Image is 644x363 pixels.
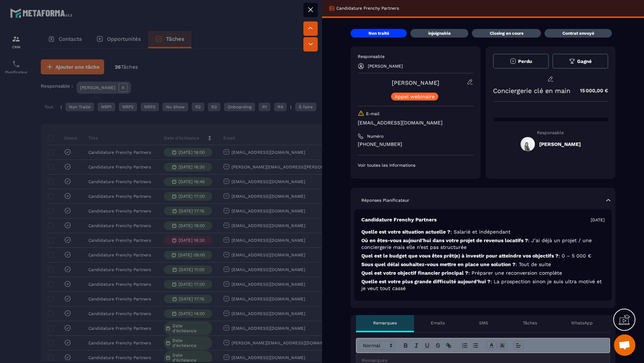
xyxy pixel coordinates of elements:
[573,84,608,98] p: 15 000,00 €
[361,197,409,203] p: Réponses Planificateur
[369,30,389,36] p: Non traité
[361,261,605,268] p: Sous quel délai souhaitez-vous mettre en place une solution ?
[366,111,380,117] p: E-mail
[539,141,581,147] h5: [PERSON_NAME]
[577,59,592,64] span: Gagné
[367,133,384,139] p: Numéro
[428,30,451,36] p: injoignable
[493,54,549,69] button: Perdu
[450,229,511,235] span: : Salarié et indépendant
[358,54,473,59] p: Responsable
[361,237,605,251] p: Où en êtes-vous aujourd’hui dans votre projet de revenus locatifs ?
[392,79,439,86] a: [PERSON_NAME]
[558,253,591,259] span: : 0 – 5 000 €
[358,119,473,126] p: [EMAIL_ADDRESS][DOMAIN_NAME]
[361,229,605,235] p: Quelle est votre situation actuelle ?
[361,216,436,223] p: Candidature Frenchy Partners
[614,334,635,356] div: Ouvrir le chat
[361,270,605,276] p: Quel est votre objectif financier principal ?
[336,5,399,11] p: Candidature Frenchy Partners
[479,320,488,326] p: SMS
[468,270,562,276] span: : Préparer une reconversion complète
[518,59,532,64] span: Perdu
[523,320,537,326] p: Tâches
[493,130,609,135] p: Responsable
[516,261,551,267] span: : Tout de suite
[591,217,605,223] p: [DATE]
[571,320,593,326] p: WhatsApp
[358,162,473,168] p: Voir toutes les informations
[431,320,445,326] p: Emails
[552,54,608,69] button: Gagné
[562,30,594,36] p: Contrat envoyé
[361,252,605,259] p: Quel est le budget que vous êtes prêt(e) à investir pour atteindre vos objectifs ?
[361,278,605,292] p: Quelle est votre plus grande difficulté aujourd’hui ?
[373,320,397,326] p: Remarques
[493,87,570,94] p: Conciergerie clé en main
[358,141,473,148] p: [PHONE_NUMBER]
[395,94,435,99] p: Appel webinaire
[368,64,403,69] p: [PERSON_NAME]
[490,30,523,36] p: Closing en cours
